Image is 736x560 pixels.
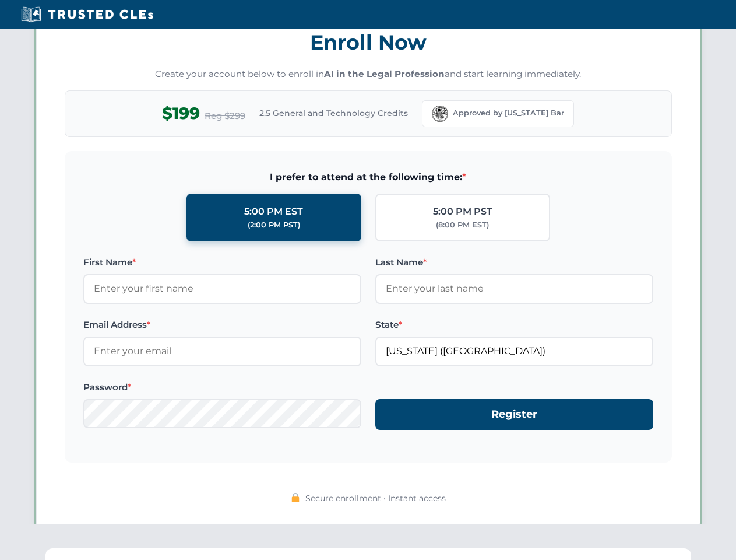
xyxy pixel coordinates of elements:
[291,493,300,502] img: 🔒
[375,337,653,366] input: Florida (FL)
[432,106,448,122] img: Florida Bar
[453,107,564,119] span: Approved by [US_STATE] Bar
[83,170,653,185] span: I prefer to attend at the following time:
[305,492,446,505] span: Secure enrollment • Instant access
[65,68,672,81] p: Create your account below to enroll in and start learning immediately.
[375,399,653,430] button: Register
[375,274,653,303] input: Enter your last name
[324,68,445,79] strong: AI in the Legal Profession
[83,337,361,366] input: Enter your email
[83,380,361,394] label: Password
[259,107,408,120] span: 2.5 General and Technology Credits
[83,274,361,303] input: Enter your first name
[83,256,361,269] label: First Name
[83,318,361,332] label: Email Address
[436,219,489,231] div: (8:00 PM EST)
[205,109,245,123] span: Reg $299
[375,318,653,332] label: State
[433,204,492,219] div: 5:00 PM PST
[65,24,672,61] h3: Enroll Now
[162,100,200,127] span: $199
[375,256,653,269] label: Last Name
[244,204,303,219] div: 5:00 PM EST
[17,6,157,23] img: Trusted CLEs
[248,219,300,231] div: (2:00 PM PST)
